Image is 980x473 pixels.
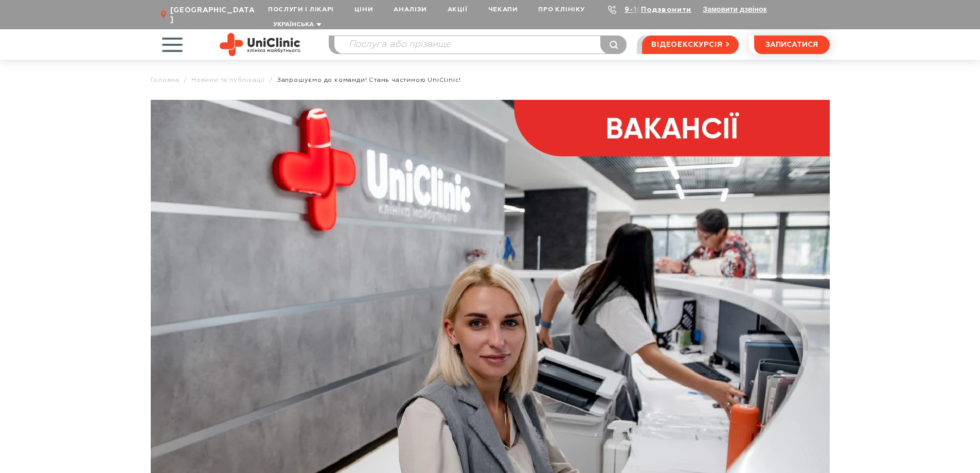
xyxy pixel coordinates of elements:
a: Головна [151,76,180,84]
span: [GEOGRAPHIC_DATA] [170,6,258,24]
a: 9-103 [625,6,647,13]
a: Новини та публікації [191,76,265,84]
span: Українська [273,22,314,28]
button: записатися [754,36,830,54]
a: відеоекскурсія [642,36,738,54]
button: Замовити дзвінок [703,5,767,13]
span: Запрошуємо до команди! Стань частиною UniClinic! [277,76,461,84]
button: Українська [271,21,322,29]
span: записатися [765,41,818,48]
img: Uniclinic [220,33,300,56]
a: Подзвонити [641,6,691,13]
input: Послуга або прізвище [334,36,627,54]
span: відеоекскурсія [651,36,722,54]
